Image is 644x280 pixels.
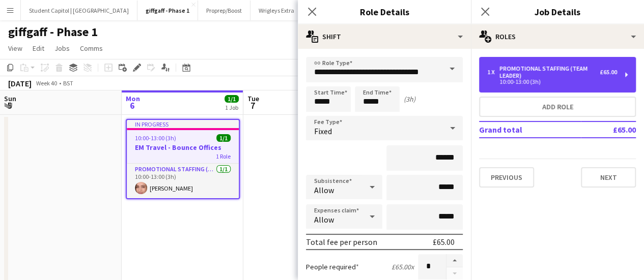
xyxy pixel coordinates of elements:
[8,78,32,88] div: [DATE]
[225,95,239,103] span: 1/1
[8,44,22,53] span: View
[126,119,240,199] app-job-card: In progress10:00-13:00 (3h)1/1EM Travel - Bounce Offices1 RolePromotional Staffing (Team Leader)1...
[471,24,644,49] div: Roles
[581,121,636,138] td: £65.00
[314,126,332,136] span: Fixed
[246,100,259,111] span: 7
[314,214,334,225] span: Allow
[33,44,44,53] span: Edit
[499,65,600,79] div: Promotional Staffing (Team Leader)
[124,100,140,111] span: 6
[446,254,463,267] button: Increase
[298,5,471,18] h3: Role Details
[135,134,176,142] span: 10:00-13:00 (3h)
[487,69,499,76] div: 1 x
[216,134,231,142] span: 1/1
[306,237,377,247] div: Total fee per person
[4,94,16,103] span: Sun
[479,167,534,188] button: Previous
[433,237,455,247] div: £65.00
[127,143,239,152] h3: EM Travel - Bounce Offices
[479,97,636,117] button: Add role
[216,152,231,160] span: 1 Role
[3,100,16,111] span: 5
[4,42,26,55] a: View
[225,104,238,111] div: 1 Job
[306,262,359,271] label: People required
[127,120,239,128] div: In progress
[479,121,581,138] td: Grand total
[54,44,70,53] span: Jobs
[600,69,617,76] div: £65.00
[80,44,103,53] span: Comms
[8,24,98,40] h1: giffgaff - Phase 1
[76,42,107,55] a: Comms
[581,167,636,188] button: Next
[126,94,140,103] span: Mon
[391,262,414,271] div: £65.00 x
[298,24,471,49] div: Shift
[127,164,239,198] app-card-role: Promotional Staffing (Team Leader)1/110:00-13:00 (3h)[PERSON_NAME]
[198,1,250,20] button: Proprep/Boost
[34,79,59,87] span: Week 40
[314,185,334,195] span: Allow
[137,1,198,20] button: giffgaff - Phase 1
[29,42,48,55] a: Edit
[250,1,303,20] button: Wrigleys Extra
[404,95,415,104] div: (3h)
[21,1,137,20] button: Student Capitol | [GEOGRAPHIC_DATA]
[487,79,617,84] div: 10:00-13:00 (3h)
[247,94,259,103] span: Tue
[471,5,644,18] h3: Job Details
[50,42,74,55] a: Jobs
[63,79,73,87] div: BST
